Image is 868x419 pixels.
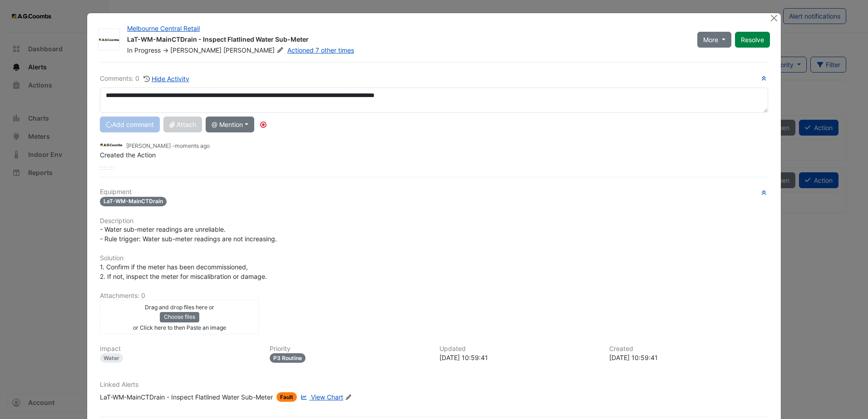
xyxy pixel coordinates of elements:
[100,263,267,280] span: 1. Confirm if the meter has been decommissioned, 2. If not, inspect the meter for miscalibration ...
[206,117,254,132] button: @ Mention
[100,151,156,159] span: Created the Action
[609,345,768,353] h6: Created
[345,394,352,401] fa-icon: Edit Linked Alerts
[311,393,343,401] span: View Chart
[270,353,306,363] div: P3 Routine
[259,121,267,129] div: Tooltip anchor
[145,304,214,311] small: Drag and drop files here or
[703,35,718,44] span: More
[100,197,167,206] span: LaT-WM-MainCTDrain
[170,46,222,54] span: [PERSON_NAME]
[133,324,226,331] small: or Click here to then Paste an image
[100,73,190,84] div: Comments: 0
[163,46,168,54] span: ->
[100,217,768,225] h6: Description
[175,142,210,149] span: 2025-09-01 10:59:41
[100,381,768,389] h6: Linked Alerts
[276,392,297,402] span: Fault
[127,46,161,54] span: In Progress
[100,392,273,402] div: LaT-WM-MainCTDrain - Inspect Flatlined Water Sub-Meter
[100,188,768,196] h6: Equipment
[735,32,770,48] button: Resolve
[127,35,686,46] div: LaT-WM-MainCTDrain - Inspect Flatlined Water Sub-Meter
[127,24,200,32] a: Melbourne Central Retail
[99,35,119,44] img: AG Coombs
[439,345,598,353] h6: Updated
[100,225,277,243] span: - Water sub-meter readings are unreliable. - Rule trigger: Water sub-meter readings are not incre...
[100,140,123,150] img: AG Coombs
[100,254,768,262] h6: Solution
[126,142,210,150] small: [PERSON_NAME] -
[100,345,259,353] h6: Impact
[160,312,199,322] button: Choose files
[270,345,429,353] h6: Priority
[769,13,779,23] button: Close
[439,353,598,362] div: [DATE] 10:59:41
[100,292,768,300] h6: Attachments: 0
[609,353,768,362] div: [DATE] 10:59:41
[697,32,731,48] button: More
[143,73,190,84] button: Hide Activity
[223,46,285,55] span: [PERSON_NAME]
[287,46,354,54] a: Actioned 7 other times
[100,353,123,363] div: Water
[299,392,343,402] a: View Chart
